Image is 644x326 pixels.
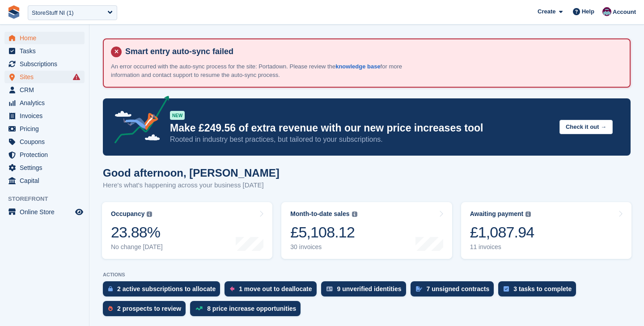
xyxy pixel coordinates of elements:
[335,63,380,70] a: knowledge base
[190,301,305,321] a: 8 price increase opportunities
[102,202,272,259] a: Occupancy 23.88% No change [DATE]
[74,207,85,217] a: Preview store
[559,120,613,135] button: Check it out →
[326,286,333,292] img: verify_identity-adf6edd0f0f0b5bbfe63781bf79b02c33cf7c696d77639b501bdc392416b5a36.svg
[108,306,113,311] img: prospect-51fa495bee0391a8d652442698ab0144808aea92771e9ea1ae160a38d050c398.svg
[207,305,296,312] div: 8 price increase opportunities
[20,32,73,44] span: Home
[4,123,85,135] a: menu
[290,210,349,218] div: Month-to-date sales
[20,161,73,174] span: Settings
[103,272,631,278] p: ACTIONS
[122,47,623,57] h4: Smart entry auto-sync failed
[147,212,152,217] img: icon-info-grey-7440780725fd019a000dd9b08b2336e03edf1995a4989e88bcd33f0948082b44.svg
[239,285,312,292] div: 1 move out to deallocate
[337,285,402,292] div: 9 unverified identities
[20,45,73,57] span: Tasks
[111,243,163,251] div: No change [DATE]
[613,8,636,17] span: Account
[170,122,552,135] p: Make £249.56 of extra revenue with our new price increases tool
[20,58,73,70] span: Subscriptions
[4,45,85,57] a: menu
[108,286,113,292] img: active_subscription_to_allocate_icon-d502201f5373d7db506a760aba3b589e785aa758c864c3986d89f69b8ff3...
[230,286,234,292] img: move_outs_to_deallocate_icon-f764333ba52eb49d3ac5e1228854f67142a1ed5810a6f6cc68b1a99e826820c5.svg
[20,71,73,83] span: Sites
[4,135,85,148] a: menu
[427,285,490,292] div: 7 unsigned contracts
[225,281,321,301] a: 1 move out to deallocate
[107,96,169,147] img: price-adjustments-announcement-icon-8257ccfd72463d97f412b2fc003d46551f7dbcb40ab6d574587a9cd5c0d94...
[4,206,85,218] a: menu
[103,167,280,179] h1: Good afternoon, [PERSON_NAME]
[504,286,509,292] img: task-75834270c22a3079a89374b754ae025e5fb1db73e45f91037f5363f120a921f8.svg
[111,223,163,241] div: 23.88%
[20,97,73,109] span: Analytics
[281,202,452,259] a: Month-to-date sales £5,108.12 30 invoices
[103,301,190,321] a: 2 prospects to review
[20,148,73,161] span: Protection
[416,286,422,292] img: contract_signature_icon-13c848040528278c33f63329250d36e43548de30e8caae1d1a13099fd9432cc5.svg
[4,174,85,187] a: menu
[20,206,73,218] span: Online Store
[290,223,357,241] div: £5,108.12
[103,180,280,191] p: Here's what's happening across your business [DATE]
[117,305,181,312] div: 2 prospects to review
[8,195,89,203] span: Storefront
[4,71,85,83] a: menu
[525,212,531,217] img: icon-info-grey-7440780725fd019a000dd9b08b2336e03edf1995a4989e88bcd33f0948082b44.svg
[538,7,555,16] span: Create
[111,210,144,218] div: Occupancy
[20,110,73,122] span: Invoices
[582,7,594,16] span: Help
[411,281,499,301] a: 7 unsigned contracts
[461,202,631,259] a: Awaiting payment £1,087.94 11 invoices
[4,58,85,70] a: menu
[111,62,424,80] p: An error occurred with the auto-sync process for the site: Portadown. Please review the for more ...
[4,161,85,174] a: menu
[290,243,357,251] div: 30 invoices
[352,212,357,217] img: icon-info-grey-7440780725fd019a000dd9b08b2336e03edf1995a4989e88bcd33f0948082b44.svg
[4,110,85,122] a: menu
[321,281,411,301] a: 9 unverified identities
[470,243,534,251] div: 11 invoices
[170,135,552,144] p: Rooted in industry best practices, but tailored to your subscriptions.
[20,135,73,148] span: Coupons
[4,97,85,109] a: menu
[195,306,203,310] img: price_increase_opportunities-93ffe204e8149a01c8c9dc8f82e8f89637d9d84a8eef4429ea346261dce0b2c0.svg
[4,84,85,96] a: menu
[103,281,225,301] a: 2 active subscriptions to allocate
[498,281,580,301] a: 3 tasks to complete
[20,123,73,135] span: Pricing
[117,285,216,292] div: 2 active subscriptions to allocate
[513,285,572,292] div: 3 tasks to complete
[4,32,85,44] a: menu
[32,8,74,17] div: StoreStuff NI (1)
[170,111,185,120] div: NEW
[7,5,21,19] img: stora-icon-8386f47178a22dfd0bd8f6a31ec36ba5ce8667c1dd55bd0f319d3a0aa187defe.svg
[4,148,85,161] a: menu
[470,223,534,241] div: £1,087.94
[20,84,73,96] span: CRM
[20,174,73,187] span: Capital
[470,210,524,218] div: Awaiting payment
[73,73,80,80] i: Smart entry sync failures have occurred
[602,7,611,16] img: Brian Young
